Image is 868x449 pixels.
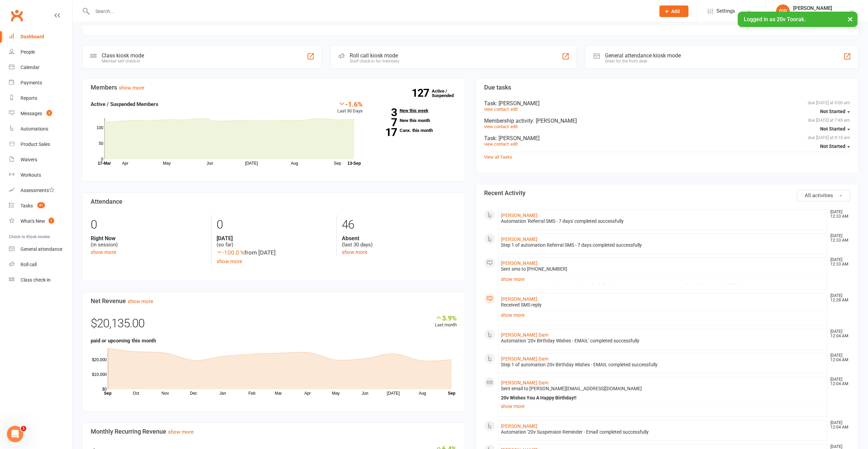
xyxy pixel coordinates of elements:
[91,101,158,107] strong: Active / Suspended Members
[21,34,44,39] div: Dashboard
[9,106,72,121] a: Messages 3
[9,29,72,44] a: Dashboard
[827,210,850,219] time: [DATE] 12:33 AM
[47,110,52,116] span: 3
[744,16,805,23] span: Logged in as 20v Toorak.
[217,215,332,235] div: 0
[21,49,35,55] div: People
[820,105,850,118] button: Not Started
[337,100,363,108] div: -1.6%
[501,429,825,435] div: Automation '20v Suspension Reminder - Email' completed successfully
[432,84,462,103] a: 127Active / Suspended
[659,5,688,17] button: Add
[797,190,850,201] button: All activities
[827,421,850,430] time: [DATE] 12:04 AM
[9,242,72,257] a: General attendance kiosk mode
[501,266,567,272] span: Sent sms to [PHONE_NUMBER]
[49,218,54,223] span: 1
[373,107,397,118] strong: 3
[37,202,45,208] span: 41
[484,154,512,160] a: View all Tasks
[21,218,45,224] div: What's New
[501,380,548,385] a: [PERSON_NAME] Dam
[820,126,845,132] span: Not Started
[217,235,332,248] div: (so far)
[21,277,51,283] div: Class check-in
[342,215,457,235] div: 46
[373,108,457,113] a: 3New this week
[91,314,457,337] div: $20,135.00
[217,249,244,256] span: -100.0 %
[501,242,825,248] div: Step 1 of automation Referral SMS - 7 days completed successfully
[8,7,25,24] a: Clubworx
[350,59,399,64] div: Staff check-in for members
[90,6,650,16] input: Search...
[793,5,832,11] div: [PERSON_NAME]
[484,135,850,141] div: Task
[820,109,845,114] span: Not Started
[21,126,48,132] div: Automations
[820,140,850,152] button: Not Started
[9,75,72,91] a: Payments
[605,59,681,64] div: Great for the front desk
[501,356,548,362] a: [PERSON_NAME] Dam
[91,198,457,205] h3: Attendance
[217,235,332,242] strong: [DATE]
[484,100,850,107] div: Task
[9,121,72,137] a: Automations
[844,12,856,26] button: ×
[716,3,735,19] span: Settings
[501,302,825,308] div: Received SMS reply
[501,362,825,368] div: Step 1 of automation 20v Birthday Wishes - EMAIL completed successfully
[510,124,518,129] a: edit
[91,84,457,91] h3: Members
[484,190,850,196] h3: Recent Activity
[91,249,116,255] a: show more
[342,235,457,248] div: (last 30 days)
[9,44,72,60] a: People
[501,236,537,242] a: [PERSON_NAME]
[217,258,242,264] a: show more
[9,272,72,288] a: Class kiosk mode
[510,107,518,112] a: edit
[827,234,850,243] time: [DATE] 12:33 AM
[827,329,850,338] time: [DATE] 12:04 AM
[827,294,850,302] time: [DATE] 12:28 AM
[605,52,681,59] div: General attendance kiosk mode
[373,118,457,123] a: 7New this month
[9,257,72,272] a: Roll call
[21,203,33,208] div: Tasks
[373,117,397,127] strong: 7
[9,152,72,167] a: Waivers
[21,141,50,147] div: Product Sales
[827,377,850,386] time: [DATE] 12:04 AM
[501,332,548,338] a: [PERSON_NAME] Dam
[435,314,457,322] div: 3.9%
[501,260,537,266] a: [PERSON_NAME]
[412,88,432,98] strong: 127
[484,141,509,147] a: view contact
[9,183,72,198] a: Assessments
[217,248,332,257] div: from [DATE]
[102,52,144,59] div: Class kiosk mode
[820,123,850,135] button: Not Started
[501,274,825,284] a: show more
[91,235,206,248] div: (in session)
[342,249,367,255] a: show more
[373,128,457,133] a: 17Canx. this month
[533,118,577,124] span: : [PERSON_NAME]
[9,198,72,214] a: Tasks 41
[91,428,457,435] h3: Monthly Recurring Revenue
[91,215,206,235] div: 0
[484,124,509,129] a: view contact
[9,167,72,183] a: Workouts
[21,80,42,85] div: Payments
[820,144,845,149] span: Not Started
[9,137,72,152] a: Product Sales
[21,262,37,267] div: Roll call
[21,157,37,162] div: Waivers
[496,100,540,107] span: : [PERSON_NAME]
[21,426,26,431] span: 1
[501,296,537,302] a: [PERSON_NAME]
[501,338,825,344] div: Automation '20v Birthday Wishes - EMAIL' completed successfully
